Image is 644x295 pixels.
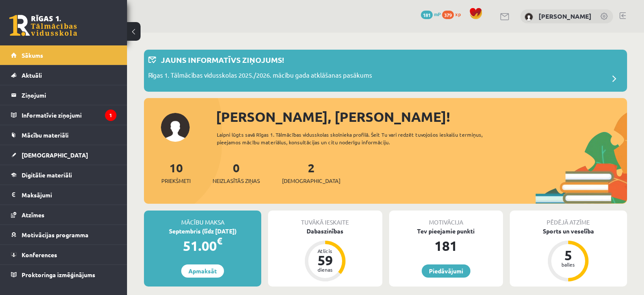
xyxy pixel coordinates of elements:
a: Aktuāli [11,65,116,85]
div: Atlicis [312,248,338,253]
span: 181 [421,11,433,19]
span: 379 [442,11,454,19]
img: Marta Broka [525,13,533,21]
span: xp [455,11,461,17]
a: Proktoringa izmēģinājums [11,265,116,284]
div: 51.00 [144,236,261,256]
a: Atzīmes [11,205,116,225]
div: 181 [389,236,503,256]
div: Tuvākā ieskaite [268,211,382,227]
a: Rīgas 1. Tālmācības vidusskola [9,15,77,36]
a: Sākums [11,45,116,65]
a: Jauns informatīvs ziņojums! Rīgas 1. Tālmācības vidusskolas 2025./2026. mācību gada atklāšanas pa... [148,54,623,87]
span: Aktuāli [22,71,42,79]
span: [DEMOGRAPHIC_DATA] [282,177,340,185]
div: Motivācija [389,211,503,227]
div: Septembris (līdz [DATE]) [144,227,261,236]
span: Neizlasītās ziņas [213,177,260,185]
a: 379 xp [442,11,465,17]
a: 181 mP [421,11,441,17]
span: [DEMOGRAPHIC_DATA] [22,151,88,159]
div: Mācību maksa [144,211,261,227]
a: Dabaszinības Atlicis 59 dienas [268,227,382,283]
div: balles [556,262,581,267]
span: Proktoringa izmēģinājums [22,271,95,278]
a: [DEMOGRAPHIC_DATA] [11,145,116,165]
a: Digitālie materiāli [11,165,116,185]
a: Konferences [11,245,116,264]
span: mP [434,11,441,17]
div: 5 [556,248,581,262]
div: 59 [312,253,338,267]
span: € [217,235,222,247]
a: Maksājumi [11,185,116,205]
a: Sports un veselība 5 balles [510,227,627,283]
a: Ziņojumi [11,85,116,105]
span: Konferences [22,251,57,258]
i: 1 [105,110,116,121]
div: dienas [312,267,338,272]
span: Digitālie materiāli [22,171,72,179]
div: Dabaszinības [268,227,382,236]
span: Sākums [22,51,43,59]
div: Pēdējā atzīme [510,211,627,227]
span: Atzīmes [22,211,44,219]
legend: Informatīvie ziņojumi [22,105,116,125]
a: Piedāvājumi [422,264,470,278]
a: Motivācijas programma [11,225,116,244]
p: Rīgas 1. Tālmācības vidusskolas 2025./2026. mācību gada atklāšanas pasākums [148,70,372,82]
a: Apmaksāt [181,264,224,278]
a: 0Neizlasītās ziņas [213,160,260,185]
legend: Maksājumi [22,185,116,205]
span: Motivācijas programma [22,231,88,239]
span: Priekšmeti [161,177,191,185]
div: [PERSON_NAME], [PERSON_NAME]! [216,107,627,127]
span: Mācību materiāli [22,131,69,139]
div: Sports un veselība [510,227,627,236]
legend: Ziņojumi [22,85,116,105]
p: Jauns informatīvs ziņojums! [161,54,284,65]
div: Laipni lūgts savā Rīgas 1. Tālmācības vidusskolas skolnieka profilā. Šeit Tu vari redzēt tuvojošo... [217,131,507,146]
a: Informatīvie ziņojumi1 [11,105,116,125]
div: Tev pieejamie punkti [389,227,503,236]
a: 10Priekšmeti [161,160,191,185]
a: [PERSON_NAME] [539,12,591,20]
a: Mācību materiāli [11,125,116,145]
a: 2[DEMOGRAPHIC_DATA] [282,160,340,185]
